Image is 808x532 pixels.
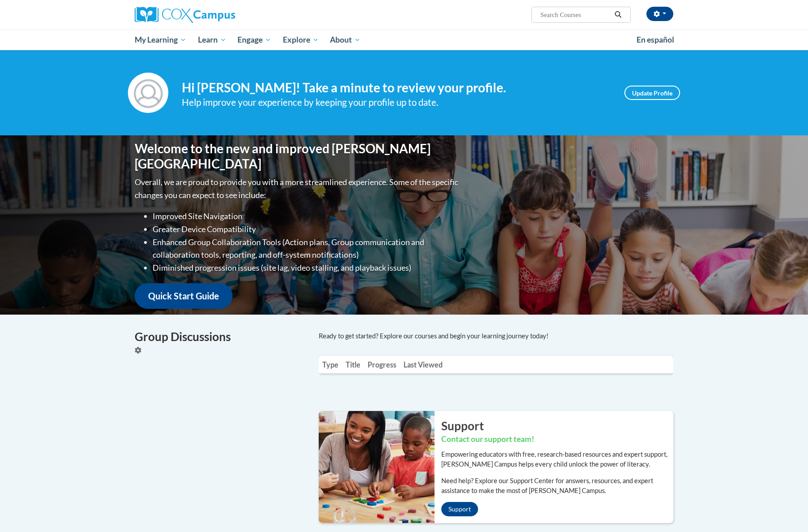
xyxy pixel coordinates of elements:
[277,30,325,50] a: Explore
[135,283,233,309] a: Quick Start Guide
[441,418,673,434] h2: Support
[631,30,680,49] a: En español
[364,356,400,373] th: Progress
[624,86,680,100] a: Update Profile
[198,35,226,45] span: Learn
[330,35,360,45] span: About
[135,328,305,346] h4: Group Discussions
[283,35,319,45] span: Explore
[135,7,235,23] img: Cox Campus
[441,476,673,496] p: Need help? Explore our Support Center for answers, resources, and expert assistance to make the m...
[441,502,478,516] a: Support
[540,9,611,20] input: Search Courses
[135,7,305,23] a: Cox Campus
[153,261,460,274] li: Diminished progression issues (site lag, video stalling, and playback issues)
[237,35,271,45] span: Engage
[232,30,277,50] a: Engage
[121,30,687,50] div: Main menu
[319,356,342,373] th: Type
[441,434,673,445] h3: Contact our support team!
[153,223,460,236] li: Greater Device Compatibility
[342,356,364,373] th: Title
[153,210,460,223] li: Improved Site Navigation
[646,7,673,21] button: Account Settings
[192,30,232,50] a: Learn
[135,141,460,171] h1: Welcome to the new and improved [PERSON_NAME][GEOGRAPHIC_DATA]
[325,30,367,50] a: About
[312,411,435,523] img: ...
[129,30,192,50] a: My Learning
[135,35,186,45] span: My Learning
[153,236,460,262] li: Enhanced Group Collaboration Tools (Action plans, Group communication and collaboration tools, re...
[400,356,446,373] th: Last Viewed
[441,450,673,469] p: Empowering educators with free, research-based resources and expert support, [PERSON_NAME] Campus...
[637,35,674,44] span: En español
[135,176,460,202] p: Overall, we are proud to provide you with a more streamlined experience. Some of the specific cha...
[611,9,625,20] button: Search
[128,73,168,113] img: Profile Image
[182,80,611,95] h4: Hi [PERSON_NAME]! Take a minute to review your profile.
[182,95,611,110] div: Help improve your experience by keeping your profile up to date.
